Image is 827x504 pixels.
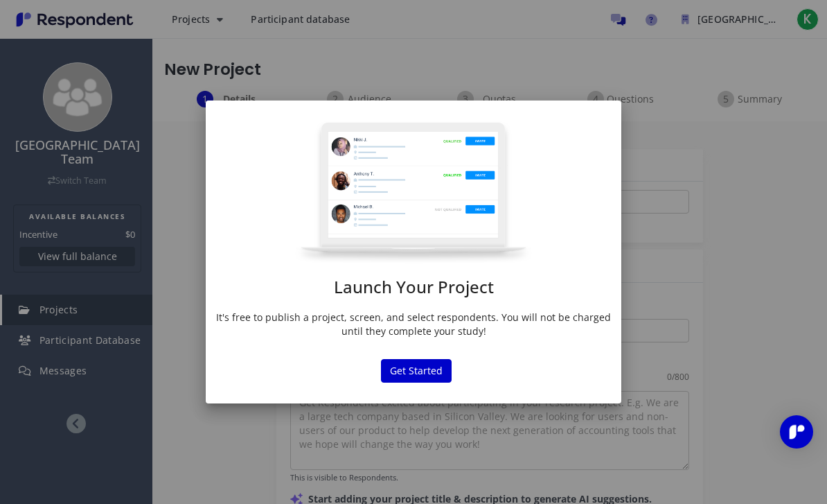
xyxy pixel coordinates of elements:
p: It's free to publish a project, screen, and select respondents. You will not be charged until the... [216,311,611,338]
div: Open Intercom Messenger [780,415,813,449]
md-dialog: Launch Your ... [206,101,621,403]
button: Get Started [381,359,452,383]
h1: Launch Your Project [216,278,611,296]
img: project-modal.png [295,121,532,264]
